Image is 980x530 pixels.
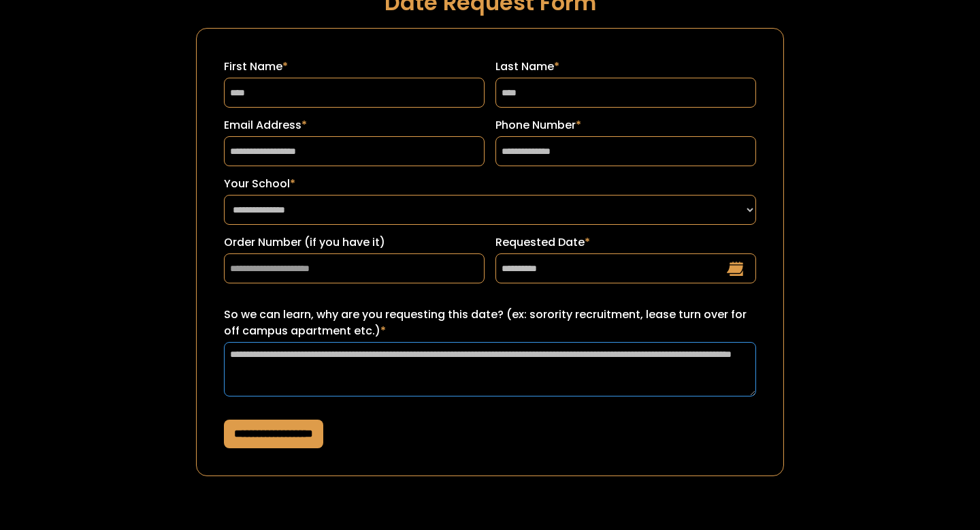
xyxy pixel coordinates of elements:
label: Email Address [224,117,485,134]
label: Phone Number [495,117,756,134]
label: So we can learn, why are you requesting this date? (ex: sorority recruitment, lease turn over for... [224,307,756,339]
label: First Name [224,59,485,75]
form: Request a Date Form [196,28,784,476]
label: Order Number (if you have it) [224,234,485,251]
label: Last Name [495,59,756,75]
label: Requested Date [495,234,756,251]
label: Your School [224,176,756,192]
